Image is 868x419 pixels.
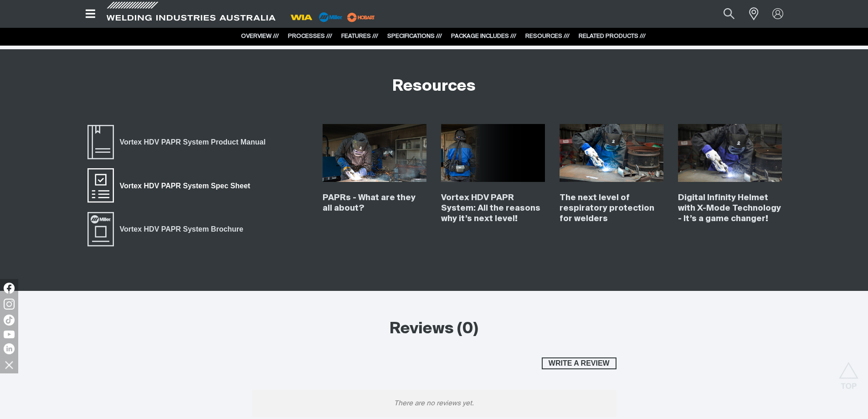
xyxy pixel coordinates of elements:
img: Vortex HDV PAPR System: All the reasons why it’s next level! [441,124,545,182]
span: Vortex HDV PAPR System Product Manual [114,136,272,148]
a: Digital Infinity Helmet with X-Mode Technology - It’s a game changer! [678,194,781,223]
a: RELATED PRODUCTS /// [579,33,646,39]
img: Facebook [4,283,15,294]
img: The next level of respiratory protection for welders [560,124,663,182]
h2: Resources [392,77,476,97]
img: YouTube [4,331,15,338]
img: Digital Infinity Helmet with X-Mode Technology - It’s a game changer! [678,124,782,182]
a: Vortex HDV PAPR System Brochure [86,211,249,248]
img: miller [344,10,378,24]
a: PAPRs - What are they all about? [323,194,416,212]
img: PAPRs - What are they all about? [323,124,426,182]
a: SPECIFICATIONS /// [387,33,442,39]
a: FEATURES /// [341,33,378,39]
a: Vortex HDV PAPR System: All the reasons why it’s next level! [441,194,540,223]
button: Write a review [542,357,616,369]
p: There are no reviews yet. [252,390,616,417]
h2: Reviews (0) [252,319,616,339]
a: PROCESSES /// [288,33,332,39]
img: TikTok [4,315,15,326]
button: Scroll to top [838,362,859,383]
a: The next level of respiratory protection for welders [560,194,654,223]
img: hide socials [1,357,17,372]
a: OVERVIEW /// [241,33,279,39]
span: Vortex HDV PAPR System Brochure [114,223,249,235]
a: miller [344,14,378,21]
a: RESOURCES /// [525,33,570,39]
button: Search products [714,4,745,24]
a: Vortex HDV PAPR System Spec Sheet [86,167,256,204]
img: LinkedIn [4,343,15,354]
a: PACKAGE INCLUDES /// [451,33,516,39]
img: Instagram [4,299,15,310]
a: Vortex HDV PAPR System Product Manual [86,124,272,160]
span: Write a review [543,357,616,369]
span: Vortex HDV PAPR System Spec Sheet [114,180,256,192]
input: Product name or item number... [702,4,744,24]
